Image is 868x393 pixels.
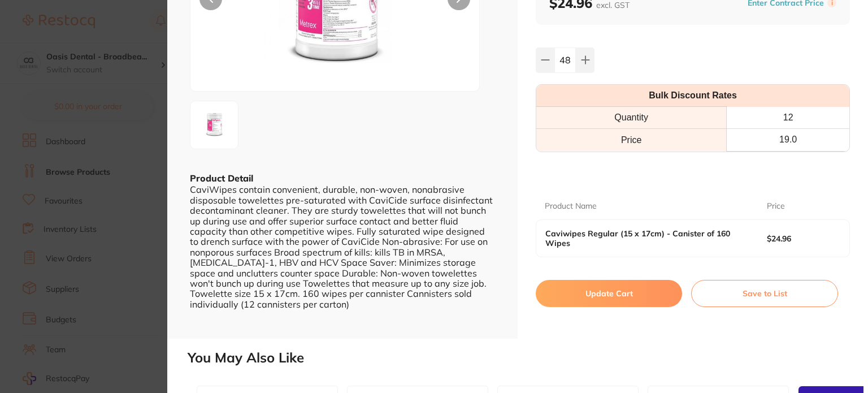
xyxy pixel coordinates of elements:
[767,234,833,243] b: $24.96
[727,129,849,151] th: 19.0
[190,184,495,309] div: CaviWipes contain convenient, durable, non-woven, nonabrasive disposable towelettes pre-saturated...
[545,229,744,247] b: Caviwipes Regular (15 x 17cm) - Canister of 160 Wipes
[691,280,838,307] button: Save to List
[536,280,682,307] button: Update Cart
[727,107,849,129] th: 12
[190,172,253,184] b: Product Detail
[545,201,597,212] p: Product Name
[536,107,727,129] th: Quantity
[194,105,235,145] img: My1qcGctNTgzNTk
[536,85,849,107] th: Bulk Discount Rates
[767,201,785,212] p: Price
[188,350,863,366] h2: You May Also Like
[536,129,727,151] td: Price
